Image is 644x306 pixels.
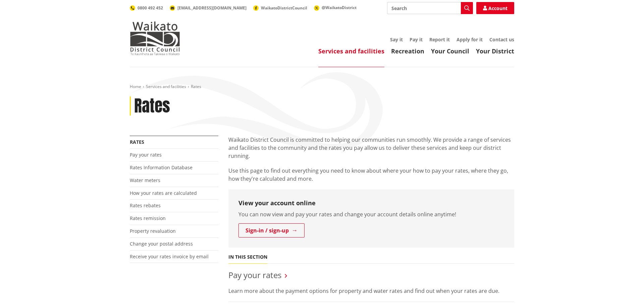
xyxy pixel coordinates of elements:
nav: breadcrumb [130,84,514,90]
a: Rates rebates [130,202,161,209]
span: Rates [191,84,201,89]
span: WaikatoDistrictCouncil [261,5,307,11]
a: Rates [130,139,144,145]
a: Pay your rates [130,151,162,158]
img: Waikato District Council - Te Kaunihera aa Takiwaa o Waikato [130,21,180,55]
a: Rates remission [130,215,166,221]
a: Apply for it [457,36,483,43]
p: Use this page to find out everything you need to know about where your how to pay your rates, whe... [228,167,514,183]
input: Search input [387,2,473,14]
a: Sign-in / sign-up [238,223,305,237]
a: Water meters [130,177,160,183]
span: [EMAIL_ADDRESS][DOMAIN_NAME] [177,5,247,11]
a: Report it [429,36,450,43]
a: Services and facilities [318,47,384,55]
a: Change your postal address [130,241,193,247]
a: How your rates are calculated [130,190,197,196]
a: Property revaluation [130,228,176,234]
a: @WaikatoDistrict [314,5,357,10]
a: Pay it [410,36,423,43]
a: Receive your rates invoice by email [130,253,209,260]
span: 0800 492 452 [138,5,163,11]
a: Services and facilities [146,84,186,89]
a: 0800 492 452 [130,5,163,11]
h1: Rates [134,96,170,116]
a: Say it [390,36,403,43]
span: @WaikatoDistrict [322,5,357,10]
a: [EMAIL_ADDRESS][DOMAIN_NAME] [170,5,247,11]
p: You can now view and pay your rates and change your account details online anytime! [238,210,504,218]
a: Pay your rates [228,269,281,280]
a: Your Council [431,47,469,55]
a: Your District [476,47,514,55]
a: Recreation [391,47,424,55]
a: Home [130,84,141,89]
a: Rates Information Database [130,164,193,171]
a: Contact us [489,36,514,43]
h5: In this section [228,254,267,260]
p: Waikato District Council is committed to helping our communities run smoothly. We provide a range... [228,136,514,160]
a: Account [476,2,514,14]
a: WaikatoDistrictCouncil [253,5,307,11]
h3: View your account online [238,200,504,207]
p: Learn more about the payment options for property and water rates and find out when your rates ar... [228,287,514,295]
